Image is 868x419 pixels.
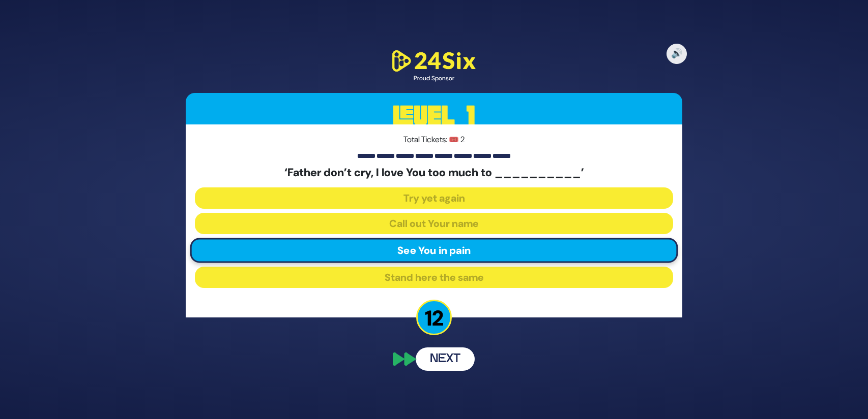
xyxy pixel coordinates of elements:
div: Proud Sponsor [388,74,480,83]
h5: ‘Father don’t cry, I love You too much to __________’ [195,166,673,179]
button: Try yet again [195,187,673,209]
p: 12 [416,300,452,335]
button: Next [416,347,475,371]
p: Total Tickets: 🎟️ 2 [195,134,673,146]
h3: Level 1 [186,93,682,139]
button: Call out Your name [195,213,673,234]
button: See You in pain [190,238,678,263]
button: Stand here the same [195,267,673,288]
button: 🔊 [667,44,687,64]
img: 24Six [388,48,480,74]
